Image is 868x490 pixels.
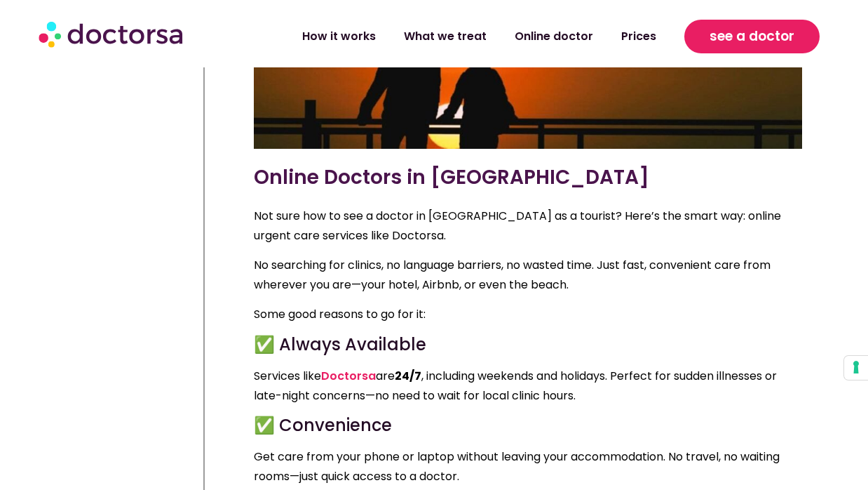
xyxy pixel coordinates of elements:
a: How it works [288,20,390,53]
nav: Menu [233,20,670,53]
span: see a doctor [710,25,794,48]
p: No searching for clinics, no language barriers, no wasted time. Just fast, convenient care from w... [254,256,802,295]
strong: 24/7 [395,368,421,384]
h3: Online Doctors in [GEOGRAPHIC_DATA] [254,163,802,192]
a: Prices [607,20,670,53]
h4: ✅ Convenience [254,416,802,436]
p: Some good reasons to go for it: [254,305,802,324]
a: Doctorsa [321,368,376,384]
p: Get care from your phone or laptop without leaving your accommodation. No travel, no waiting room... [254,447,802,486]
p: Not sure how to see a doctor in [GEOGRAPHIC_DATA] as a tourist? Here’s the smart way: online urge... [254,206,802,246]
a: What we treat [390,20,501,53]
a: Online doctor [501,20,607,53]
a: see a doctor [684,20,820,53]
button: Your consent preferences for tracking technologies [844,356,868,380]
h4: ✅ Always Available [254,335,802,355]
p: Services like are , including weekends and holidays. Perfect for sudden illnesses or late-night c... [254,366,802,406]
